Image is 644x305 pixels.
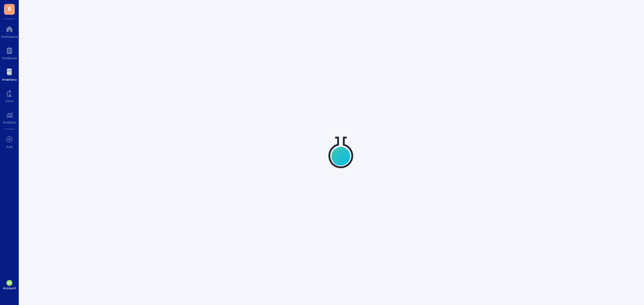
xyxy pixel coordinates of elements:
div: Account [3,286,16,290]
div: Add [6,145,13,149]
a: Core [6,88,13,103]
a: Dashboard [1,24,18,39]
a: Notebook [2,45,17,60]
div: Inventory [2,77,17,81]
div: Analytics [3,120,16,124]
a: Inventory [2,67,17,81]
div: Notebook [2,56,17,60]
div: Core [6,99,13,103]
a: Analytics [3,109,16,124]
div: Dashboard [1,34,18,39]
span: NG [8,282,11,284]
span: R [8,4,11,13]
